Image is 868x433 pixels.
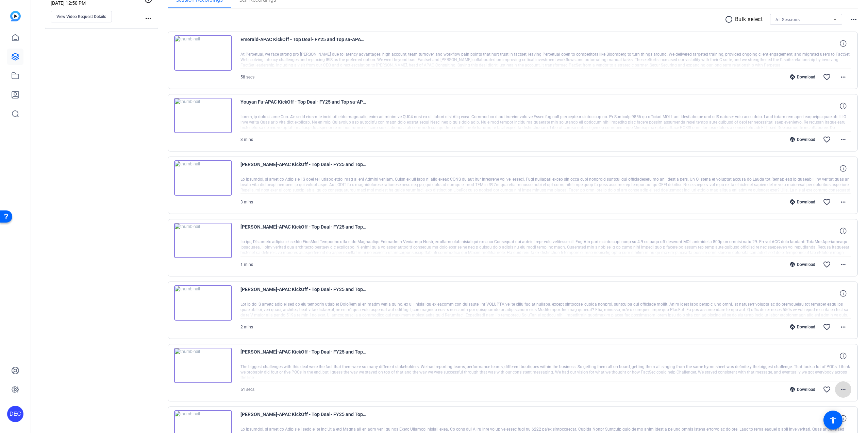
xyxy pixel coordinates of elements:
span: Youyan Fu-APAC KickOff - Top Deal- FY25 and Top sa-APAC KickOff - Awards Nomination-1756917939750... [240,98,366,114]
mat-icon: more_horiz [839,260,847,269]
span: 58 secs [240,75,254,79]
span: 1 mins [240,262,253,267]
mat-icon: more_horiz [850,15,858,23]
mat-icon: more_horiz [144,14,152,22]
span: 3 mins [240,200,253,204]
mat-icon: favorite_border [823,323,831,331]
span: Emerald-APAC KickOff - Top Deal- FY25 and Top sa-APAC KickOff - Awards Nomination-1756950005840-s... [240,35,366,52]
div: Download [786,387,819,392]
div: Download [786,324,819,330]
img: thumb-nail [174,223,232,258]
div: Download [786,262,819,267]
mat-icon: accessibility [829,416,837,424]
mat-icon: favorite_border [823,385,831,394]
span: All Sessions [775,17,800,22]
div: Download [786,74,819,80]
span: View Video Request Details [56,14,106,19]
img: blue-gradient.svg [10,11,21,21]
span: [PERSON_NAME]-APAC KickOff - Top Deal- FY25 and Top sa-APAC KickOff - Awards Nomination-175679027... [240,348,366,364]
mat-icon: favorite_border [823,260,831,269]
div: DEC [7,406,23,422]
img: thumb-nail [174,98,232,133]
img: thumb-nail [174,160,232,196]
span: [PERSON_NAME]-APAC KickOff - Top Deal- FY25 and Top sa-APAC KickOff - Awards Nomination-175677770... [240,410,366,427]
div: Download [786,199,819,205]
span: [PERSON_NAME]-APAC KickOff - Top Deal- FY25 and Top sa-APAC KickOff - Awards Nomination-175679180... [240,223,366,239]
span: [PERSON_NAME]-APAC KickOff - Top Deal- FY25 and Top sa-APAC KickOff - Awards Nomination-175679040... [240,285,366,302]
button: View Video Request Details [51,11,112,22]
img: thumb-nail [174,348,232,383]
div: Download [786,137,819,142]
mat-icon: radio_button_unchecked [725,15,735,23]
mat-icon: more_horiz [839,73,847,81]
mat-icon: more_horiz [839,323,847,331]
p: [DATE] 12:50 PM [51,0,144,6]
span: 3 mins [240,137,253,142]
mat-icon: favorite_border [823,73,831,81]
mat-icon: favorite_border [823,198,831,206]
p: Bulk select [735,15,763,23]
span: 2 mins [240,325,253,329]
img: thumb-nail [174,35,232,71]
mat-icon: more_horiz [839,136,847,144]
span: 51 secs [240,387,254,392]
mat-icon: more_horiz [839,385,847,394]
span: [PERSON_NAME]-APAC KickOff - Top Deal- FY25 and Top sa-APAC KickOff - Awards Nomination-175690241... [240,160,366,177]
mat-icon: more_horiz [839,198,847,206]
mat-icon: favorite_border [823,136,831,144]
img: thumb-nail [174,285,232,321]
